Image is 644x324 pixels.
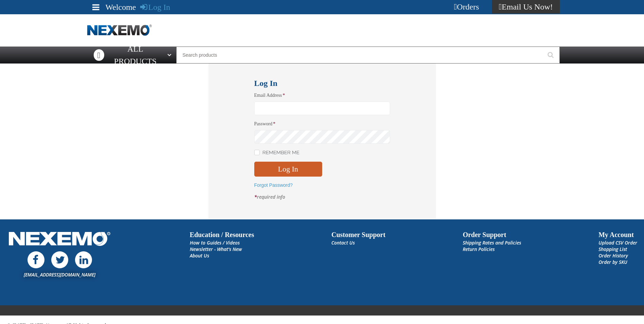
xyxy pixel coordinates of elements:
[254,194,390,200] p: required info
[543,47,560,64] button: Start Searching
[190,252,209,259] a: About Us
[254,162,322,177] button: Log In
[254,92,390,99] label: Email Address
[190,230,254,240] h2: Education / Resources
[176,47,560,64] input: Search
[463,239,521,246] a: Shipping Rates and Policies
[87,24,152,36] a: Home
[463,230,521,240] h2: Order Support
[254,121,390,127] label: Password
[599,246,627,252] a: Shopping List
[87,24,152,36] img: Nexemo logo
[599,239,637,246] a: Upload CSV Order
[254,150,260,155] input: Remember Me
[599,230,637,240] h2: My Account
[254,77,390,89] h1: Log In
[254,150,299,156] label: Remember Me
[254,182,293,188] a: Forgot Password?
[599,259,627,265] a: Order by SKU
[165,47,176,64] button: Open All Products pages
[599,252,628,259] a: Order History
[24,271,95,278] a: [EMAIL_ADDRESS][DOMAIN_NAME]
[190,246,242,252] a: Newsletter - What's New
[140,3,170,12] a: Log In
[331,239,355,246] a: Contact Us
[7,230,112,250] img: Nexemo Logo
[331,230,385,240] h2: Customer Support
[107,43,163,67] span: All Products
[463,246,495,252] a: Return Policies
[190,239,240,246] a: How to Guides / Videos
